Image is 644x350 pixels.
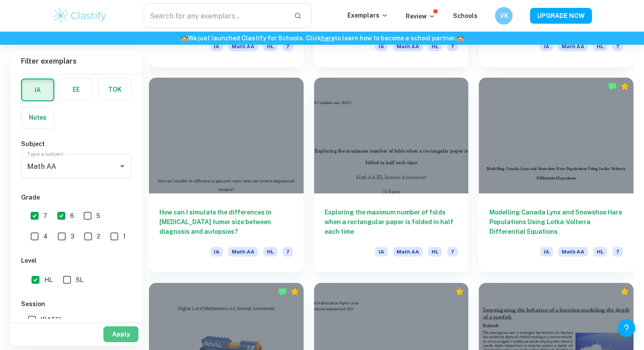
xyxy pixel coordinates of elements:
span: IA [375,247,388,257]
a: How can I simulate the differences in [MEDICAL_DATA] tumor size between diagnosis and autopsies?I... [149,78,304,272]
span: 1 [123,232,126,241]
h6: How can I simulate the differences in [MEDICAL_DATA] tumor size between diagnosis and autopsies? [159,207,293,236]
img: Marked [608,82,617,91]
span: Math AA [393,42,423,51]
span: 6 [70,211,74,221]
span: 7 [612,247,623,257]
button: EE [60,79,92,100]
h6: Level [21,256,131,265]
h6: Session [21,299,131,309]
span: SL [76,275,83,285]
button: VK [495,7,513,25]
span: 7 [43,211,47,221]
span: Math AA [558,42,588,51]
span: HL [263,247,277,257]
span: HL [263,42,277,51]
h6: Modelling Canada Lynx and Snowshoe Hare Populations Using Lotka-Volterra Differential Equations [489,207,623,236]
span: 🏫 [180,35,188,42]
div: Premium [455,287,464,296]
button: Help and Feedback [618,319,635,337]
span: Math AA [228,42,258,51]
span: IA [540,247,553,257]
span: 7 [283,42,293,51]
a: Schools [453,12,478,19]
span: [DATE] [41,315,61,325]
span: 7 [612,42,623,51]
span: 3 [71,232,74,241]
span: 7 [447,247,458,257]
img: Clastify logo [52,7,108,25]
span: Math AA [228,247,258,257]
span: IA [210,247,223,257]
span: HL [44,275,53,285]
span: IA [540,42,553,51]
h6: Grade [21,193,131,202]
button: Apply [103,326,138,342]
div: Premium [620,287,629,296]
span: HL [593,42,607,51]
button: UPGRADE NOW [530,8,592,24]
span: 5 [96,211,100,221]
button: Notes [21,107,54,128]
span: 7 [447,42,458,51]
h6: Exploring the maximum number of folds when a rectangular paper is folded in half each time [325,207,458,236]
button: TOK [99,79,131,100]
input: Search for any exemplars... [144,4,287,28]
button: Open [116,160,128,172]
label: Type a subject [27,150,64,157]
p: Exemplars [347,11,388,20]
span: HL [428,42,442,51]
img: Marked [278,287,287,296]
span: 🏫 [456,35,464,42]
span: HL [428,247,442,257]
a: here [321,35,335,42]
h6: VK [499,11,509,21]
span: 2 [97,232,100,241]
h6: Subject [21,139,131,149]
a: Modelling Canada Lynx and Snowshoe Hare Populations Using Lotka-Volterra Differential EquationsIA... [479,78,633,272]
h6: We just launched Clastify for Schools. Click to learn how to become a school partner. [2,33,642,43]
div: Premium [620,82,629,91]
div: Premium [290,287,299,296]
span: 4 [43,232,48,241]
a: Exploring the maximum number of folds when a rectangular paper is folded in half each timeIAMath ... [314,78,469,272]
span: IA [210,42,223,51]
h6: Filter exemplars [11,49,142,74]
span: Math AA [558,247,588,257]
p: Review [406,11,435,21]
span: 7 [283,247,293,257]
span: IA [375,42,388,51]
button: IA [22,79,53,100]
span: Math AA [393,247,423,257]
span: HL [593,247,607,257]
